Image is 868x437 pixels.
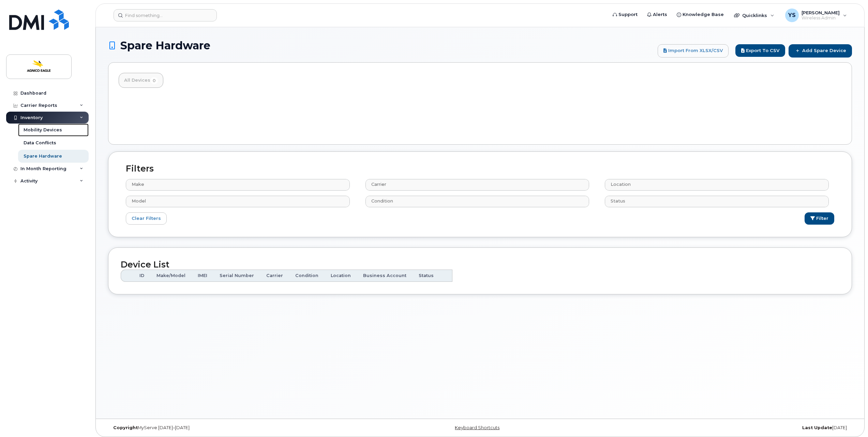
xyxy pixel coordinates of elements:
th: Carrier [260,270,289,282]
th: Location [325,270,357,282]
th: Business Account [357,270,413,282]
a: Keyboard Shortcuts [455,425,499,430]
h2: Filters [121,164,839,174]
a: Clear Filters [126,212,167,225]
strong: Copyright [113,425,138,430]
th: ID [133,270,150,282]
th: Condition [289,270,325,282]
button: Export to CSV [735,44,785,57]
th: Make/Model [150,270,192,282]
div: [DATE] [604,425,852,431]
span: 0 [150,77,158,84]
th: IMEI [192,270,213,282]
th: Status [413,270,440,282]
h2: Device List [121,260,839,270]
th: Serial Number [213,270,260,282]
div: MyServe [DATE]–[DATE] [108,425,356,431]
h1: Spare Hardware [108,39,654,51]
a: Import from XLSX/CSV [658,44,729,57]
a: All Devices0 [119,73,163,88]
strong: Last Update [802,425,832,430]
button: Filter [805,212,834,225]
a: Add Spare Device [789,44,852,57]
